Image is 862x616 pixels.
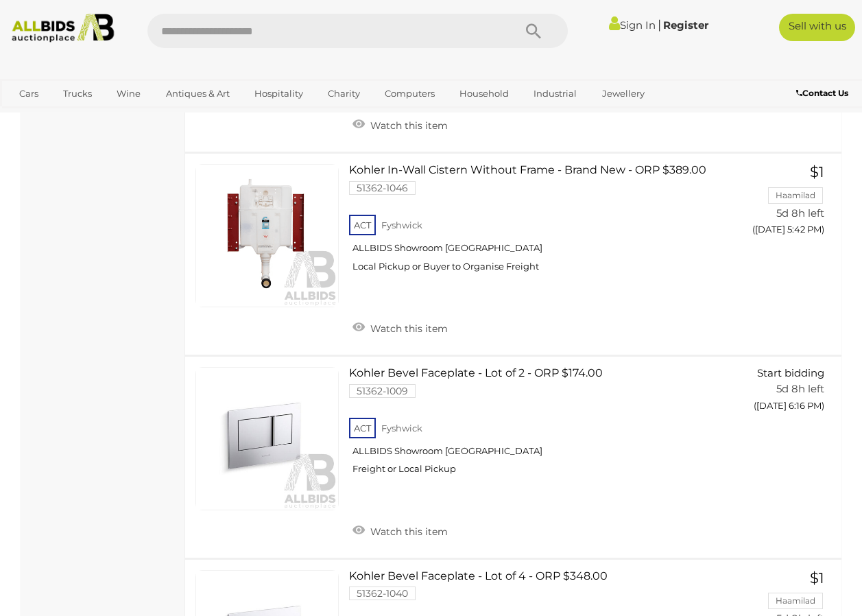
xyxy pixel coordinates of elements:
span: Watch this item [367,119,448,132]
span: Watch this item [367,322,448,335]
span: Watch this item [367,525,448,538]
a: Computers [376,82,444,105]
a: $1 Haamilad 5d 8h left ([DATE] 5:42 PM) [743,164,828,243]
a: Register [663,19,708,32]
a: Start bidding 5d 8h left ([DATE] 6:16 PM) [743,367,828,419]
a: Cars [10,82,47,105]
a: Antiques & Art [157,82,239,105]
a: Sports [61,105,107,128]
a: Watch this item [349,520,451,541]
a: Watch this item [349,114,451,134]
b: Contact Us [796,88,848,98]
a: Industrial [525,82,586,105]
a: Trucks [54,82,101,105]
a: Wine [108,82,149,105]
a: Office [10,105,54,128]
a: Kohler In-Wall Cistern Without Frame - Brand New - ORP $389.00 51362-1046 ACT Fyshwick ALLBIDS Sh... [359,164,721,283]
a: Contact Us [796,86,852,101]
a: Jewellery [593,82,654,105]
button: Search [499,14,568,48]
span: $1 [810,569,824,587]
span: $1 [810,163,824,180]
span: Start bidding [757,366,824,379]
a: Watch this item [349,317,451,337]
img: Allbids.com.au [6,14,120,43]
a: Hospitality [246,82,312,105]
a: Kohler Bevel Faceplate - Lot of 2 - ORP $174.00 51362-1009 ACT Fyshwick ALLBIDS Showroom [GEOGRAP... [359,367,721,486]
a: Charity [319,82,369,105]
a: Sign In [609,19,656,32]
a: [GEOGRAPHIC_DATA] [114,105,229,128]
a: Sell with us [779,14,855,41]
span: | [658,17,661,32]
a: Household [451,82,518,105]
